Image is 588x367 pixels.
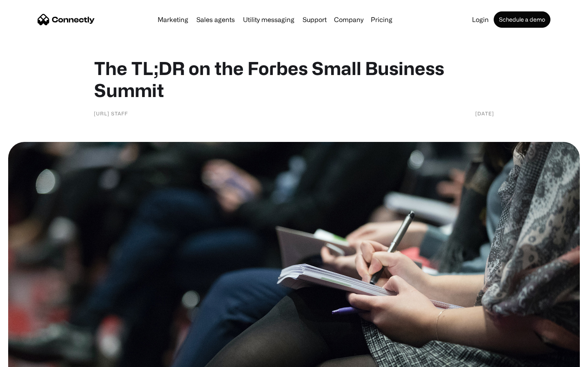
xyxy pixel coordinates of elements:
[299,16,330,23] a: Support
[334,14,363,25] div: Company
[193,16,238,23] a: Sales agents
[494,11,550,28] a: Schedule a demo
[469,16,492,23] a: Login
[16,353,49,364] ul: Language list
[154,16,192,23] a: Marketing
[94,109,128,117] div: [URL] Staff
[367,16,396,23] a: Pricing
[8,353,49,364] aside: Language selected: English
[94,57,494,101] h1: The TL;DR on the Forbes Small Business Summit
[475,109,494,117] div: [DATE]
[240,16,298,23] a: Utility messaging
